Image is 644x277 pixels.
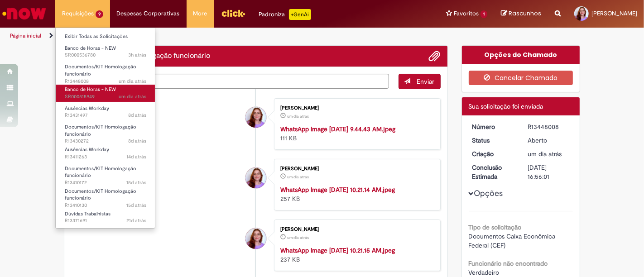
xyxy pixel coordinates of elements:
span: 9 [96,10,103,18]
dt: Conclusão Estimada [466,163,521,181]
span: R13431497 [65,112,146,119]
span: Ausências Workday [65,105,109,112]
span: Ausências Workday [65,146,109,153]
div: [PERSON_NAME] [280,166,431,172]
span: Banco de Horas - NEW [65,45,116,52]
div: Maria Eduarda Rios De Oliveira [245,167,266,188]
span: Documentos/KIT Homologação funcionário [65,124,136,138]
div: Opções do Chamado [462,46,580,64]
span: 15d atrás [126,179,146,186]
a: Página inicial [10,32,41,39]
span: um dia atrás [287,114,309,119]
span: um dia atrás [119,93,146,100]
div: Maria Eduarda Rios De Oliveira [245,228,266,249]
div: [PERSON_NAME] [280,105,431,111]
a: Aberto SR000536780 : Banco de Horas - NEW [56,43,155,60]
button: Enviar [399,74,441,89]
span: SR000536780 [65,52,146,59]
span: um dia atrás [528,150,562,158]
b: Tipo de solicitação [469,223,522,231]
span: 15d atrás [126,202,146,209]
time: 26/08/2025 11:55:57 [528,150,562,158]
span: Rascunhos [509,9,541,18]
span: Dúvidas Trabalhistas [65,210,111,217]
time: 07/08/2025 15:01:58 [126,217,146,224]
b: Funcionário não encontrado [469,259,548,267]
ul: Trilhas de página [7,28,423,44]
time: 26/08/2025 11:24:26 [119,93,146,100]
span: More [193,9,207,18]
span: 21d atrás [126,217,146,224]
time: 26/08/2025 11:55:52 [287,235,309,240]
span: R13371691 [65,217,146,224]
a: Aberto R13431497 : Ausências Workday [56,104,155,120]
dt: Status [466,136,521,145]
div: Padroniza [259,9,311,20]
span: 8d atrás [128,138,146,144]
span: Despesas Corporativas [117,9,180,18]
span: Sua solicitação foi enviada [469,102,543,110]
div: Aberto [528,136,570,145]
a: WhatsApp Image [DATE] 10.21.14 AM.jpeg [280,186,395,194]
span: Verdadeiro [469,268,500,277]
time: 13/08/2025 15:01:10 [126,202,146,209]
ul: Requisições [55,27,155,229]
span: Documentos/KIT Homologação funcionário [65,188,136,202]
a: WhatsApp Image [DATE] 10.21.15 AM.jpeg [280,246,395,254]
time: 19/08/2025 17:59:01 [128,138,146,144]
span: [PERSON_NAME] [591,10,637,17]
time: 26/08/2025 11:55:59 [119,78,146,85]
time: 13/08/2025 17:11:27 [126,153,146,160]
span: um dia atrás [119,78,146,85]
span: Documentos Caixa Econômica Federal (CEF) [469,232,557,249]
time: 26/08/2025 11:55:53 [287,114,309,119]
dt: Criação [466,149,521,158]
button: Adicionar anexos [429,50,441,62]
span: Documentos/KIT Homologação funcionário [65,63,136,77]
time: 20/08/2025 10:20:42 [128,112,146,119]
time: 26/08/2025 11:55:52 [287,174,309,180]
span: R13410172 [65,179,146,186]
span: 3h atrás [128,52,146,58]
a: Aberto R13430272 : Documentos/KIT Homologação funcionário [56,122,155,142]
span: 1 [481,10,487,18]
a: Exibir Todas as Solicitações [56,32,155,42]
p: +GenAi [289,9,311,20]
a: WhatsApp Image [DATE] 9.44.43 AM.jpeg [280,125,395,133]
span: R13430272 [65,138,146,145]
span: R13411263 [65,153,146,161]
span: 8d atrás [128,112,146,119]
div: 26/08/2025 11:55:57 [528,149,570,158]
button: Cancelar Chamado [469,71,573,85]
span: R13448008 [65,78,146,85]
span: um dia atrás [287,174,309,180]
time: 13/08/2025 15:07:20 [126,179,146,186]
a: Aberto R13371691 : Dúvidas Trabalhistas [56,209,155,226]
dt: Número [466,122,521,131]
span: Documentos/KIT Homologação funcionário [65,165,136,179]
a: Aberto R13411263 : Ausências Workday [56,145,155,162]
span: Requisições [62,9,94,18]
span: R13410130 [65,202,146,209]
span: SR000515949 [65,93,146,100]
div: 257 KB [280,185,431,203]
textarea: Digite sua mensagem aqui... [71,74,389,89]
a: Rascunhos [501,10,541,18]
a: Aberto R13410130 : Documentos/KIT Homologação funcionário [56,186,155,206]
div: 237 KB [280,246,431,264]
a: Aberto SR000515949 : Banco de Horas - NEW [56,85,155,101]
div: [PERSON_NAME] [280,227,431,232]
span: 14d atrás [126,153,146,160]
a: Aberto R13410172 : Documentos/KIT Homologação funcionário [56,164,155,183]
img: ServiceNow [1,5,48,23]
span: Enviar [417,77,435,86]
div: R13448008 [528,122,570,131]
span: Favoritos [454,9,479,18]
time: 27/08/2025 14:09:08 [128,52,146,58]
div: Maria Eduarda Rios De Oliveira [245,107,266,128]
span: um dia atrás [287,235,309,240]
div: 111 KB [280,124,431,143]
